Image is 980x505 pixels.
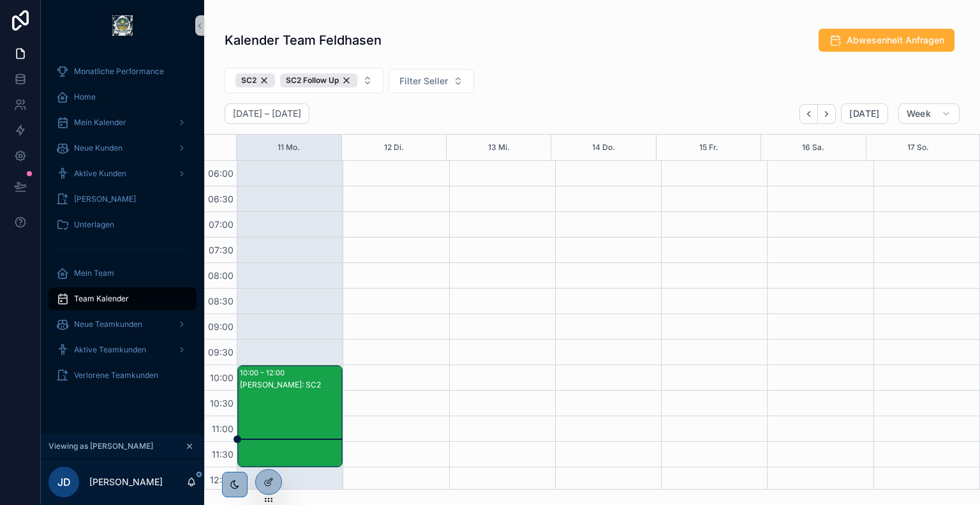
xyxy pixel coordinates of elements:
span: Unterlagen [74,220,114,230]
a: Home [48,86,197,109]
span: 06:30 [205,193,237,204]
button: Abwesenheit Anfragen [819,29,954,52]
span: Team Kalender [74,294,129,304]
span: 08:00 [205,270,237,281]
p: [PERSON_NAME] [89,476,163,488]
span: Mein Kalender [74,117,126,128]
span: 08:30 [205,296,237,306]
a: Unterlagen [48,213,197,236]
button: 11 Mo. [278,135,300,160]
span: Neue Teamkunden [74,319,142,329]
span: Mein Team [74,268,114,278]
button: Week [898,103,960,124]
a: Aktive Kunden [48,162,197,185]
button: Select Button [225,68,383,93]
span: [PERSON_NAME] [74,194,136,204]
button: 15 Fr. [699,135,718,160]
span: Aktive Teamkunden [74,345,146,355]
span: 11:00 [209,423,237,434]
span: 10:30 [207,398,237,409]
span: 10:00 [207,372,237,383]
div: SC2 Follow Up [280,73,357,87]
a: Neue Kunden [48,137,197,160]
button: [DATE] [841,103,887,124]
span: Filter Seller [399,75,448,87]
button: Back [799,104,818,124]
button: Select Button [389,69,474,93]
button: Next [818,104,836,124]
a: Neue Teamkunden [48,313,197,336]
h1: Kalender Team Feldhasen [225,31,382,49]
a: Monatliche Performance [48,60,197,83]
button: 14 Do. [592,135,615,160]
a: Mein Team [48,262,197,285]
button: Unselect SC_2_FOLLOW_UP [280,73,357,87]
span: Abwesenheit Anfragen [847,34,944,47]
span: 09:00 [205,321,237,332]
button: 13 Mi. [488,135,510,160]
div: SC2 [235,73,275,87]
span: Verlorene Teamkunden [74,370,158,381]
div: [PERSON_NAME]: SC2 [240,380,341,390]
span: Monatliche Performance [74,66,164,77]
a: [PERSON_NAME] [48,188,197,211]
a: Team Kalender [48,287,197,310]
span: 06:00 [205,168,237,179]
div: 10:00 – 12:00[PERSON_NAME]: SC2 [238,366,342,467]
h2: [DATE] – [DATE] [233,107,301,120]
a: Verlorene Teamkunden [48,364,197,387]
img: App logo [112,15,133,36]
button: 16 Sa. [802,135,824,160]
span: Week [907,108,931,119]
div: 10:00 – 12:00 [240,366,288,379]
span: 12:00 [207,474,237,485]
span: 07:00 [205,219,237,230]
span: 07:30 [205,245,237,255]
span: Neue Kunden [74,143,122,153]
button: 17 So. [907,135,929,160]
span: 11:30 [209,449,237,460]
button: Unselect SC_2 [235,73,275,87]
span: Viewing as [PERSON_NAME] [48,441,153,451]
a: Aktive Teamkunden [48,338,197,361]
span: [DATE] [849,108,879,119]
span: Home [74,92,96,102]
a: Mein Kalender [48,111,197,134]
span: 09:30 [205,347,237,358]
button: 12 Di. [384,135,404,160]
span: Aktive Kunden [74,169,126,179]
div: scrollable content [41,51,204,403]
span: JD [57,474,71,490]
